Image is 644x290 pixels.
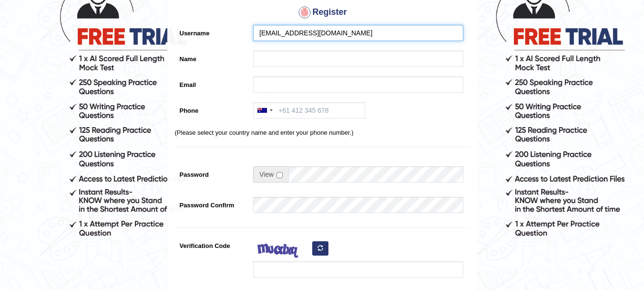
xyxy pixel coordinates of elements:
[175,102,249,115] label: Phone
[175,128,470,137] p: (Please select your country name and enter your phone number.)
[175,237,249,250] label: Verification Code
[254,103,276,118] div: Australia: +61
[276,172,283,178] input: Show/Hide Password
[175,166,249,179] label: Password
[175,5,470,20] h4: Register
[175,76,249,89] label: Email
[175,25,249,38] label: Username
[175,51,249,64] label: Name
[253,102,365,118] input: +61 412 345 678
[175,197,249,210] label: Password Confirm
